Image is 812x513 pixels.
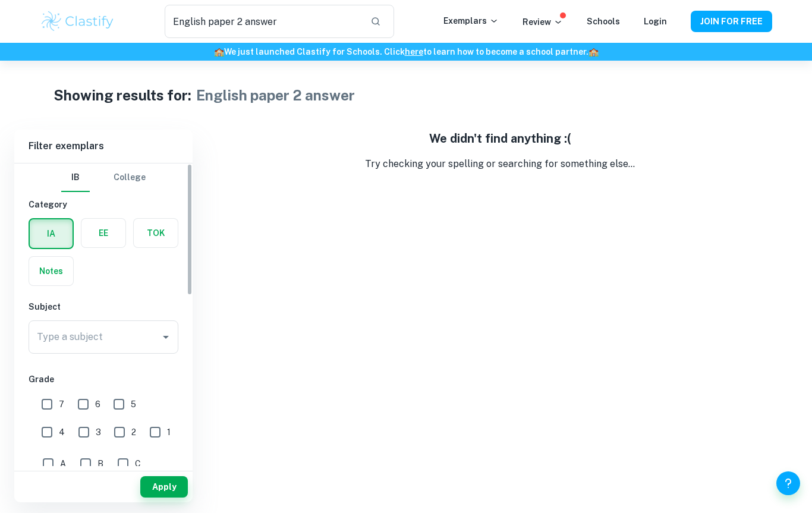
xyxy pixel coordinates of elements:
[29,373,178,386] h6: Grade
[59,426,65,439] span: 4
[114,163,146,192] button: College
[165,5,361,38] input: Search for any exemplars...
[588,47,599,56] span: 🏫
[140,476,188,498] button: Apply
[61,163,146,192] div: Filter type choice
[30,219,73,248] button: IA
[95,398,100,411] span: 6
[131,398,136,411] span: 5
[523,15,563,29] p: Review
[29,300,178,313] h6: Subject
[81,219,125,247] button: EE
[443,14,499,27] p: Exemplars
[61,163,90,192] button: IB
[29,257,73,285] button: Notes
[776,471,800,495] button: Help and Feedback
[405,47,423,56] a: here
[135,457,141,470] span: C
[587,17,620,26] a: Schools
[59,398,64,411] span: 7
[60,457,66,470] span: A
[131,426,136,439] span: 2
[167,426,171,439] span: 1
[214,47,224,56] span: 🏫
[29,198,178,211] h6: Category
[53,84,191,106] h1: Showing results for:
[158,329,174,345] button: Open
[97,457,103,470] span: B
[134,219,178,247] button: TOK
[96,426,101,439] span: 3
[202,130,798,147] h5: We didn't find anything :(
[196,84,355,106] h1: English paper 2 answer
[644,17,667,26] a: Login
[202,157,798,171] p: Try checking your spelling or searching for something else...
[2,45,810,58] h6: We just launched Clastify for Schools. Click to learn how to become a school partner.
[40,10,115,33] img: Clastify logo
[691,11,772,32] button: JOIN FOR FREE
[14,130,193,163] h6: Filter exemplars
